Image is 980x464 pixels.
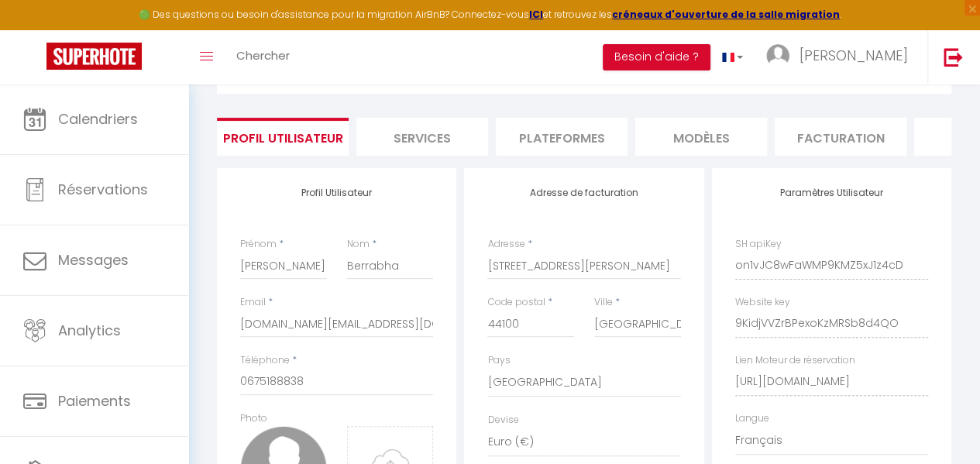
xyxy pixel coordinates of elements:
label: Code postal [487,295,545,310]
label: Nom [347,237,370,252]
label: SH apiKey [735,237,782,252]
li: Profil Utilisateur [217,118,349,156]
h4: Adresse de facturation [487,187,680,198]
label: Website key [735,295,790,310]
li: Facturation [775,118,906,156]
img: Super Booking [46,43,142,70]
label: Téléphone [240,353,290,368]
a: ... [PERSON_NAME] [755,30,927,84]
label: Devise [487,413,518,428]
a: Chercher [225,30,301,84]
h4: Paramètres Utilisateur [735,187,928,198]
label: Email [240,295,266,310]
span: Messages [58,250,129,270]
h4: Profil Utilisateur [240,187,433,198]
label: Adresse [487,237,524,252]
img: logout [944,47,963,67]
li: Services [356,118,488,156]
span: Paiements [58,391,131,411]
span: Analytics [58,321,121,340]
img: ... [766,44,789,67]
span: Réservations [58,180,148,199]
a: ICI [529,8,543,21]
span: [PERSON_NAME] [799,46,908,65]
label: Pays [487,353,510,368]
a: créneaux d'ouverture de la salle migration [612,8,840,21]
span: Chercher [236,47,290,64]
label: Lien Moteur de réservation [735,353,855,368]
li: MODÈLES [635,118,767,156]
button: Besoin d'aide ? [603,44,710,70]
span: Calendriers [58,109,138,129]
label: Prénom [240,237,277,252]
label: Langue [735,411,769,426]
li: Plateformes [496,118,628,156]
label: Photo [240,411,267,426]
label: Ville [594,295,613,310]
